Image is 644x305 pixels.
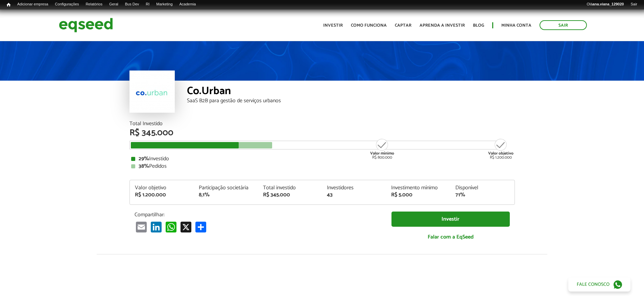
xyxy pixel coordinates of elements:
[52,2,82,7] a: Configurações
[179,221,193,232] a: X
[135,192,189,198] div: R$ 1.200.000
[420,23,465,28] a: Aprenda a investir
[391,212,510,227] a: Investir
[391,230,510,244] a: Falar com a EqSeed
[568,277,630,292] a: Fale conosco
[59,16,113,34] img: EqSeed
[135,212,381,218] p: Compartilhar:
[194,221,208,232] a: Partilhar
[149,221,163,232] a: LinkedIn
[395,23,411,28] a: Captar
[139,154,149,163] strong: 29%
[122,2,143,7] a: Bus Dev
[187,98,515,104] div: SaaS B2B para gestão de serviços urbanos
[164,221,178,232] a: WhatsApp
[14,2,52,7] a: Adicionar empresa
[593,2,624,6] strong: ana.viana_129020
[370,150,394,157] strong: Valor mínimo
[199,192,253,198] div: 8,1%
[455,185,509,191] div: Disponível
[135,185,189,191] div: Valor objetivo
[540,20,587,30] a: Sair
[627,2,641,7] a: Sair
[131,156,513,162] div: Investido
[199,185,253,191] div: Participação societária
[391,185,445,191] div: Investimento mínimo
[327,192,381,198] div: 43
[187,86,515,98] div: Co.Urban
[3,2,14,8] a: Início
[351,23,387,28] a: Como funciona
[488,138,514,160] div: R$ 1.200.000
[391,192,445,198] div: R$ 5.000
[501,23,531,28] a: Minha conta
[263,192,317,198] div: R$ 345.000
[327,185,381,191] div: Investidores
[142,2,153,7] a: RI
[488,150,514,157] strong: Valor objetivo
[82,2,105,7] a: Relatórios
[369,138,395,160] div: R$ 800.000
[139,162,149,171] strong: 38%
[129,129,515,137] div: R$ 345.000
[263,185,317,191] div: Total investido
[455,192,509,198] div: 71%
[131,164,513,169] div: Pedidos
[7,2,10,7] span: Início
[323,23,343,28] a: Investir
[473,23,484,28] a: Blog
[106,2,122,7] a: Geral
[583,2,627,7] a: Oláana.viana_129020
[153,2,176,7] a: Marketing
[176,2,199,7] a: Academia
[135,221,148,232] a: Email
[129,121,515,127] div: Total Investido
